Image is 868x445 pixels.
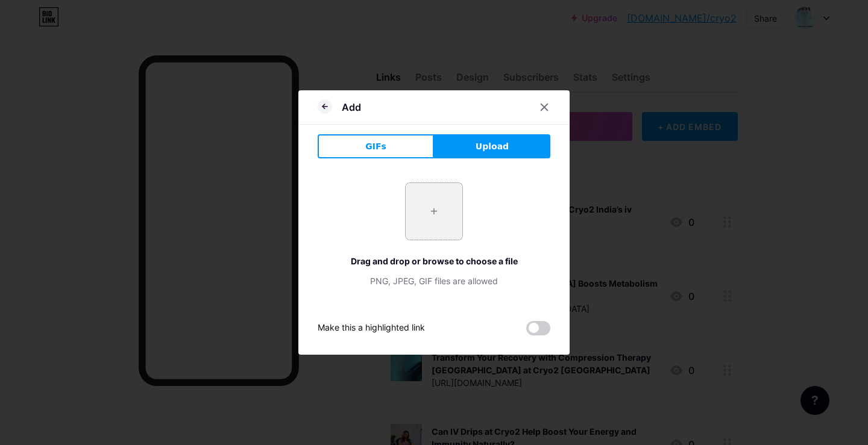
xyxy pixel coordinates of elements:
div: Add [342,100,361,114]
div: PNG, JPEG, GIF files are allowed [318,275,550,287]
div: Drag and drop or browse to choose a file [318,255,550,267]
button: GIFs [318,134,434,158]
span: GIFs [365,140,386,153]
button: Upload [434,134,550,158]
div: Make this a highlighted link [318,321,425,335]
span: Upload [476,140,509,153]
